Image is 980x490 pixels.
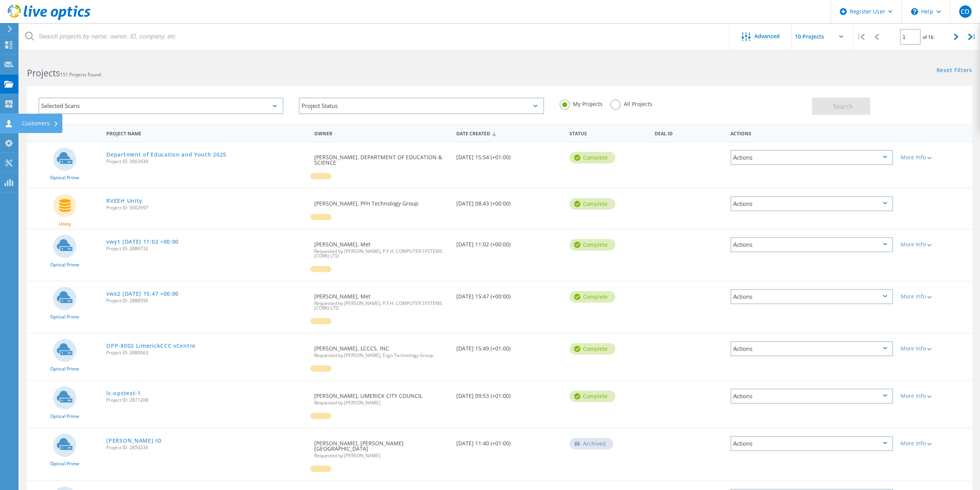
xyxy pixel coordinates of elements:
span: Project ID: 2888590 [106,298,307,303]
div: More Info [901,242,968,247]
span: Requested by [PERSON_NAME], Ergo Technology Group [314,353,448,358]
span: Optical Prime [50,175,79,180]
div: Deal Id [651,126,726,140]
div: [PERSON_NAME], Met [310,229,452,266]
div: Archived [570,438,613,450]
span: Optical Prime [50,263,79,267]
div: [PERSON_NAME], PFH Technology Group [310,189,452,214]
span: Project ID: 2880663 [106,350,307,355]
div: More Info [901,294,968,299]
a: Department of Education and Youth 2025 [106,152,226,157]
span: Requested by [PERSON_NAME] [314,401,448,405]
a: Reset Filters [936,67,972,74]
span: of 16 [923,34,933,40]
div: Date Created [452,126,566,140]
span: Project ID: 3002997 [106,205,307,210]
span: Optical Prime [50,461,79,466]
div: Project Name [102,126,310,140]
b: Projects [27,67,60,79]
span: Optical Prime [50,414,79,419]
div: More Info [901,441,968,446]
div: [DATE] 11:40 (+01:00) [452,428,566,454]
div: Selected Scans [39,98,283,114]
label: All Projects [610,99,652,107]
div: Owner [310,126,452,140]
a: vwy1 [DATE] 11:02 +00:00 [106,239,179,244]
div: Complete [570,291,615,303]
span: Project ID: 3003439 [106,159,307,164]
span: Project ID: 2889732 [106,246,307,251]
div: [PERSON_NAME], DEPARTMENT OF EDUCATION & SCIENCE [310,142,452,173]
span: Optical Prime [50,315,79,319]
span: Search [833,102,853,111]
span: Requested by [PERSON_NAME], P.F.H. COMPUTER SYSTEMS (CORK) LTD [314,249,448,258]
div: Actions [730,237,893,252]
a: RVEEH Unity [106,198,142,204]
div: More Info [901,393,968,399]
div: [DATE] 11:02 (+00:00) [452,229,566,255]
span: Requested by [PERSON_NAME] [314,453,448,458]
span: Unity [59,222,71,226]
label: My Projects [560,99,603,107]
div: More Info [901,346,968,351]
input: Search projects by name, owner, ID, company, etc [19,23,730,50]
span: 151 Projects Found [60,71,101,78]
div: [DATE] 15:54 (+01:00) [452,142,566,168]
div: [DATE] 15:49 (+01:00) [452,333,566,359]
div: Complete [570,239,615,251]
div: | [853,23,869,51]
div: Actions [730,150,893,165]
a: lc-opstest-1 [106,391,141,396]
div: [DATE] 08:43 (+00:00) [452,189,566,214]
div: [PERSON_NAME], [PERSON_NAME][GEOGRAPHIC_DATA] [310,428,452,466]
span: Project ID: 2871208 [106,398,307,402]
div: More Info [901,155,968,160]
div: Actions [727,126,897,140]
div: | [964,23,980,51]
svg: \n [911,8,918,15]
span: Advanced [754,34,780,39]
div: Customers [22,121,59,126]
a: Live Optics Dashboard [8,16,90,22]
a: [PERSON_NAME] IO [106,438,161,443]
div: Status [566,126,651,140]
div: Complete [570,343,615,355]
div: Complete [570,198,615,210]
div: Actions [730,436,893,451]
span: Requested by [PERSON_NAME], P.F.H. COMPUTER SYSTEMS (CORK) LTD [314,301,448,310]
div: [DATE] 09:53 (+01:00) [452,381,566,406]
span: Project ID: 2850236 [106,445,307,450]
span: CO [961,8,970,15]
div: Actions [730,389,893,404]
div: [PERSON_NAME], Met [310,281,452,318]
span: Optical Prime [50,367,79,371]
div: Project Status [299,98,544,114]
div: [PERSON_NAME], LIMERICK CITY COUNCIL [310,381,452,413]
div: Actions [730,196,893,211]
div: Actions [730,341,893,356]
div: [DATE] 15:47 (+00:00) [452,281,566,307]
div: Complete [570,152,615,163]
a: OPP-8002 LimerickCCC vCentre [106,343,196,349]
a: vwx2 [DATE] 15:47 +00:00 [106,291,179,296]
button: Search [812,98,870,115]
div: Actions [730,289,893,304]
div: Complete [570,391,615,402]
div: [PERSON_NAME], LCCCS, INC [310,333,452,365]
